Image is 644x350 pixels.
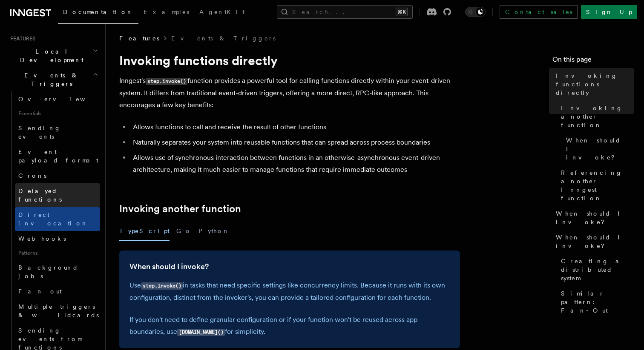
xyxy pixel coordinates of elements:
span: Patterns [15,246,100,260]
a: Multiple triggers & wildcards [15,299,100,323]
a: Overview [15,91,100,107]
p: Use in tasks that need specific settings like concurrency limits. Because it runs with its own co... [129,279,450,304]
button: Events & Triggers [7,68,100,91]
button: Search...⌘K [277,5,413,19]
a: Background jobs [15,260,100,284]
li: Naturally separates your system into reusable functions that can spread across process boundaries [130,137,460,148]
a: Webhooks [15,231,100,246]
a: When should I invoke? [552,230,634,253]
span: Crons [18,172,46,179]
span: Essentials [15,107,100,120]
span: When should I invoke? [556,209,634,226]
a: AgentKit [194,3,250,23]
code: step.invoke() [141,282,183,290]
p: Inngest's function provides a powerful tool for calling functions directly within your event-driv... [119,75,460,111]
span: When should I invoke? [566,136,634,162]
p: If you don't need to define granular configuration or if your function won't be reused across app... [129,314,450,338]
a: Invoking functions directly [552,68,634,100]
a: Invoking another function [558,100,634,133]
li: Allows use of synchronous interaction between functions in an otherwise-asynchronous event-driven... [130,152,460,176]
span: Features [119,34,159,43]
span: AgentKit [199,9,244,15]
a: Delayed functions [15,183,100,207]
a: Invoking another function [119,203,241,215]
h1: Invoking functions directly [119,53,460,68]
a: Contact sales [500,5,578,19]
a: When should I invoke? [563,133,634,165]
span: Local Development [7,47,93,64]
button: Python [198,222,230,241]
button: Local Development [7,44,100,68]
a: When should I invoke? [129,261,209,273]
span: Examples [144,9,189,15]
a: Creating a distributed system [558,253,634,286]
span: Multiple triggers & wildcards [18,303,99,319]
span: Sending events [18,125,61,140]
span: Overview [18,96,106,102]
code: step.invoke() [146,78,187,85]
a: Events & Triggers [171,34,276,43]
button: TypeScript [119,222,170,241]
a: Examples [138,3,194,23]
span: Features [7,35,35,42]
span: Events & Triggers [7,71,93,88]
a: Documentation [58,3,138,24]
span: Background jobs [18,264,78,279]
code: [DOMAIN_NAME]() [177,329,225,336]
span: Webhooks [18,235,66,242]
button: Toggle dark mode [465,7,486,17]
a: Direct invocation [15,207,100,231]
span: Delayed functions [18,188,62,203]
span: Documentation [63,9,133,15]
span: Event payload format [18,148,98,164]
span: Similar pattern: Fan-Out [561,289,634,315]
a: Event payload format [15,144,100,168]
a: Sending events [15,120,100,144]
span: Invoking functions directly [556,71,634,97]
a: Referencing another Inngest function [558,165,634,206]
kbd: ⌘K [396,8,408,16]
a: Similar pattern: Fan-Out [558,286,634,318]
li: Allows functions to call and receive the result of other functions [130,121,460,133]
a: Fan out [15,284,100,299]
h4: On this page [552,54,634,68]
a: When should I invoke? [552,206,634,230]
span: Invoking another function [561,104,634,129]
a: Sign Up [581,5,637,19]
span: Referencing another Inngest function [561,168,634,202]
span: Fan out [18,288,62,295]
span: When should I invoke? [556,233,634,250]
span: Creating a distributed system [561,257,634,282]
button: Go [176,222,192,241]
a: Crons [15,168,100,183]
span: Direct invocation [18,211,88,227]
